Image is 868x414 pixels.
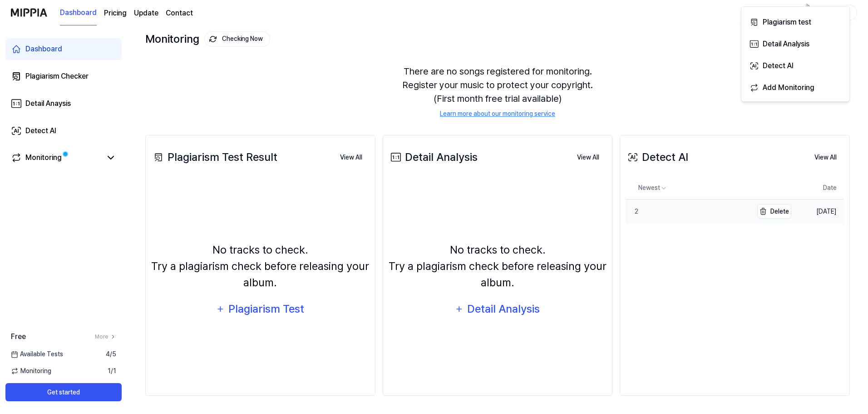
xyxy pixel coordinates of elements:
[791,177,844,199] th: Date
[745,76,846,98] button: Add Monitoring
[25,152,62,163] div: Monitoring
[106,349,116,359] span: 4 / 5
[763,60,842,72] div: Detect AI
[333,148,370,167] a: View All
[389,149,478,165] div: Detail Analysis
[626,207,638,216] div: 2
[151,242,370,291] div: No tracks to check. Try a plagiarism check before releasing your album.
[5,65,122,87] a: Plagiarism Checker
[5,120,122,142] a: Detect AI
[449,298,546,320] button: Detail Analysis
[745,10,846,32] button: Plagiarism test
[204,31,270,47] button: Checking Now
[757,204,791,219] button: Delete
[807,148,844,167] a: View All
[626,149,688,165] div: Detect AI
[763,82,842,94] div: Add Monitoring
[745,32,846,54] button: Detail Analysis
[228,300,305,318] div: Plagiarism Test
[570,149,607,167] button: View All
[25,71,89,82] div: Plagiarism Checker
[134,8,158,19] a: Update
[60,0,97,25] a: Dashboard
[108,366,116,376] span: 1 / 1
[166,8,193,19] a: Contact
[95,333,116,341] a: More
[745,54,846,76] button: Detect AI
[333,149,370,167] button: View All
[11,152,102,163] a: Monitoring
[11,366,51,376] span: Monitoring
[626,200,753,224] a: 2
[25,125,56,136] div: Detect AI
[5,93,122,115] a: Detail Anaysis
[209,35,217,43] img: monitoring Icon
[389,242,607,291] div: No tracks to check. Try a plagiarism check before releasing your album.
[210,298,311,320] button: Plagiarism Test
[791,199,844,224] td: [DATE]
[440,109,555,119] a: Learn more about our monitoring service
[758,206,769,217] img: delete
[151,149,277,165] div: Plagiarism Test Result
[799,5,857,20] button: profileava
[11,349,63,359] span: Available Tests
[5,38,122,60] a: Dashboard
[25,98,71,109] div: Detail Anaysis
[763,38,842,50] div: Detail Analysis
[25,44,62,55] div: Dashboard
[145,31,270,47] div: Monitoring
[467,300,541,318] div: Detail Analysis
[11,331,26,342] span: Free
[104,8,127,19] a: Pricing
[802,4,813,22] img: profile
[570,148,607,167] a: View All
[807,149,844,167] button: View All
[5,383,122,401] button: Get started
[763,16,842,28] div: Plagiarism test
[145,54,850,130] div: There are no songs registered for monitoring. Register your music to protect your copyright. (Fir...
